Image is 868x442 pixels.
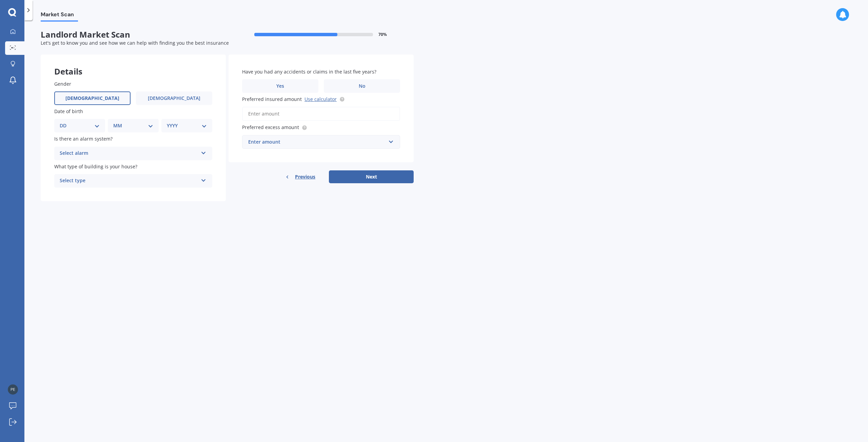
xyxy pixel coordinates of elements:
[242,68,376,75] span: Have you had any accidents or claims in the last five years?
[295,172,315,182] span: Previous
[8,384,18,395] img: 915d86bd0fc7e7abb49e005b1ba3e952
[242,124,299,131] span: Preferred excess amount
[54,136,113,142] span: Is there an alarm system?
[65,96,119,101] span: [DEMOGRAPHIC_DATA]
[304,96,337,102] a: Use calculator
[359,83,366,89] span: No
[329,170,414,183] button: Next
[54,81,71,87] span: Gender
[242,107,400,121] input: Enter amount
[60,149,198,157] div: Select alarm
[60,177,198,185] div: Select type
[54,108,83,114] span: Date of birth
[41,30,227,40] span: Landlord Market Scan
[54,163,137,170] span: What type of building is your house?
[41,11,78,20] span: Market Scan
[41,40,229,46] span: Let's get to know you and see how we can help with finding you the best insurance
[41,55,226,75] div: Details
[242,96,302,102] span: Preferred insured amount
[248,138,386,146] div: Enter amount
[378,32,387,37] span: 70 %
[276,83,284,89] span: Yes
[148,96,200,101] span: [DEMOGRAPHIC_DATA]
